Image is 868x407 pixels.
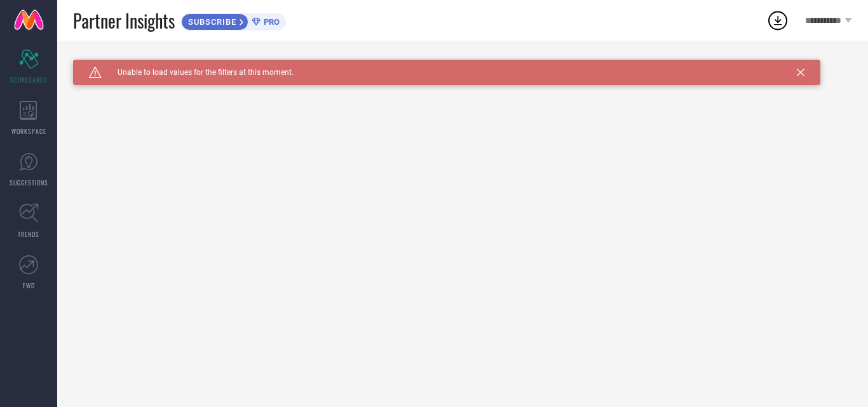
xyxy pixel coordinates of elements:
[102,68,294,77] span: Unable to load values for the filters at this moment.
[23,281,35,290] span: FWD
[73,60,852,70] div: Unable to load filters at this moment. Please try later.
[182,17,240,27] span: SUBSCRIBE
[261,17,280,27] span: PRO
[766,9,789,32] div: Open download list
[10,75,48,84] span: SCORECARDS
[73,8,175,34] span: Partner Insights
[181,10,286,30] a: SUBSCRIBEPRO
[10,178,48,187] span: SUGGESTIONS
[11,126,46,136] span: WORKSPACE
[18,229,39,239] span: TRENDS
